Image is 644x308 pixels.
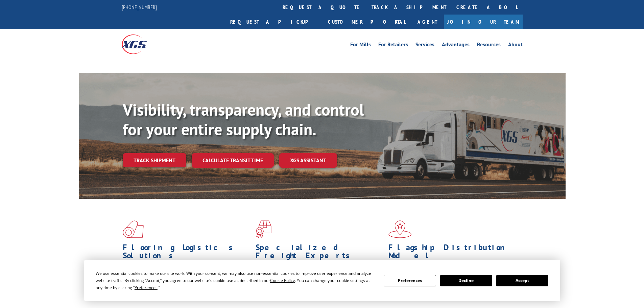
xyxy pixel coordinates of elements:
[279,153,337,168] a: XGS ASSISTANT
[192,153,274,168] a: Calculate transit time
[123,99,364,140] b: Visibility, transparency, and control for your entire supply chain.
[122,4,157,10] a: [PHONE_NUMBER]
[388,220,412,238] img: xgs-icon-flagship-distribution-model-red
[378,42,408,49] a: For Retailers
[96,270,376,291] div: We use essential cookies to make our site work. With your consent, we may also use non-essential ...
[411,15,444,29] a: Agent
[415,42,434,49] a: Services
[444,15,523,29] a: Join Our Team
[508,42,523,49] a: About
[440,275,492,286] button: Decline
[270,278,295,283] span: Cookie Policy
[225,15,323,29] a: Request a pickup
[135,285,158,290] span: Preferences
[388,243,516,263] h1: Flagship Distribution Model
[123,243,251,263] h1: Flooring Logistics Solutions
[442,42,470,49] a: Advantages
[123,153,186,167] a: Track shipment
[350,42,371,49] a: For Mills
[496,275,548,286] button: Accept
[256,243,383,263] h1: Specialized Freight Experts
[477,42,501,49] a: Resources
[123,220,144,238] img: xgs-icon-total-supply-chain-intelligence-red
[84,260,560,301] div: Cookie Consent Prompt
[323,15,411,29] a: Customer Portal
[384,275,436,286] button: Preferences
[256,220,271,238] img: xgs-icon-focused-on-flooring-red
